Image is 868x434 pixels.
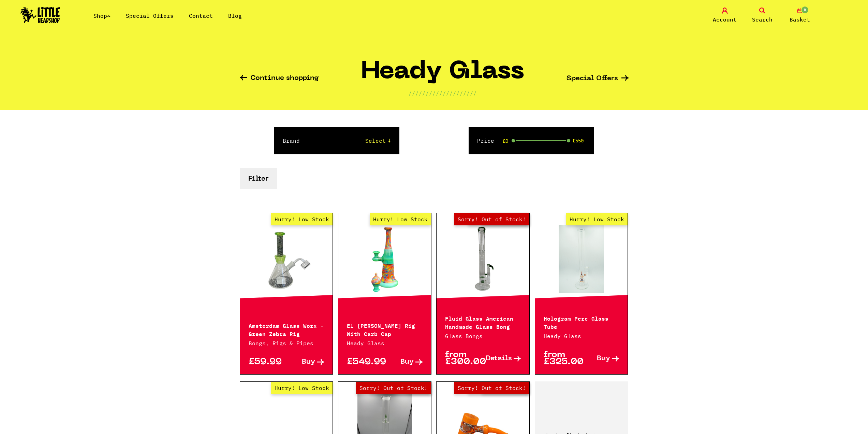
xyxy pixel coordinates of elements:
[582,351,619,366] a: Buy
[356,382,431,394] span: Sorry! Out of Stock!
[445,314,521,330] p: Fluid Glass American Handmade Glass Bong
[240,75,319,83] a: Continue shopping
[240,168,277,189] button: Filter
[409,89,477,97] p: ////////////////////
[445,332,521,340] p: Glass Bongs
[713,15,737,24] span: Account
[544,351,582,366] p: from £325.00
[249,339,324,347] p: Bongs, Rigs & Pipes
[801,6,809,14] span: 0
[597,355,610,362] span: Buy
[347,321,423,337] p: El [PERSON_NAME] Rig With Carb Cap
[126,12,174,19] a: Special Offers
[477,137,494,145] label: Price
[437,225,529,293] a: Out of Stock Hurry! Low Stock Sorry! Out of Stock!
[189,12,213,19] a: Contact
[790,15,810,24] span: Basket
[385,359,423,366] a: Buy
[228,12,242,19] a: Blog
[454,382,529,394] span: Sorry! Out of Stock!
[567,75,629,82] a: Special Offers
[249,321,324,337] p: Amsterdam Glass Worx - Green Zebra Rig
[249,359,286,366] p: £59.99
[544,314,619,330] p: Hologram Perc Glass Tube
[745,8,779,24] a: Search
[271,213,333,225] span: Hurry! Low Stock
[752,15,773,24] span: Search
[302,359,315,366] span: Buy
[566,213,628,225] span: Hurry! Low Stock
[573,138,584,143] span: £550
[271,382,333,394] span: Hurry! Low Stock
[486,355,512,362] span: Details
[361,60,524,89] h1: Heady Glass
[544,332,619,340] p: Heady Glass
[20,7,60,23] img: Little Head Shop Logo
[283,137,300,145] label: Brand
[445,351,483,366] p: from £300.00
[783,8,817,24] a: 0 Basket
[370,213,431,225] span: Hurry! Low Stock
[240,225,333,293] a: Hurry! Low Stock
[338,225,431,293] a: Hurry! Low Stock
[454,213,529,225] span: Sorry! Out of Stock!
[347,359,385,366] p: £549.99
[347,339,423,347] p: Heady Glass
[503,138,508,144] span: £0
[400,359,414,366] span: Buy
[93,12,111,19] a: Shop
[286,359,324,366] a: Buy
[483,351,521,366] a: Details
[535,225,628,293] a: Hurry! Low Stock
